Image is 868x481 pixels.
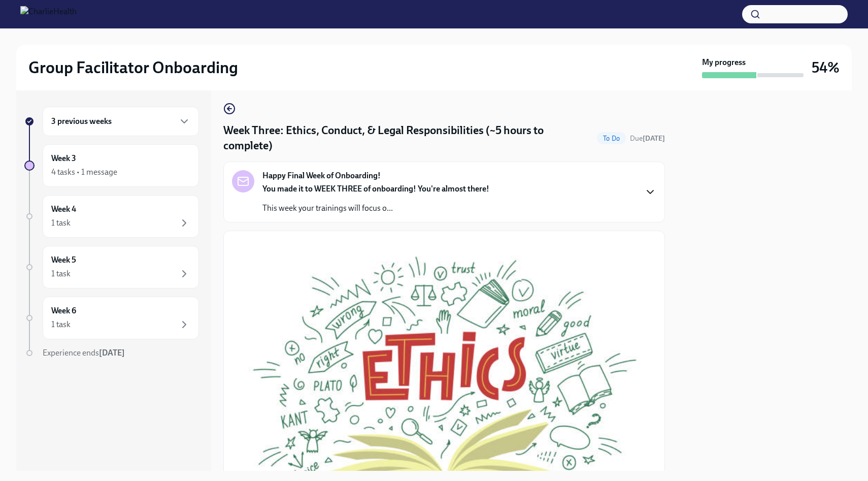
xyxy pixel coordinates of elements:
strong: My progress [702,57,746,68]
div: 1 task [51,217,71,229]
img: CharlieHealth [20,6,77,22]
strong: [DATE] [99,348,125,358]
h6: Week 6 [51,305,76,316]
p: This week your trainings will focus o... [262,203,489,214]
a: Week 51 task [24,246,199,288]
h6: 3 previous weeks [51,116,112,127]
div: 3 previous weeks [43,107,199,136]
h6: Week 3 [51,153,76,164]
a: Week 34 tasks • 1 message [24,144,199,187]
span: August 25th, 2025 07:00 [630,134,665,143]
div: 1 task [51,268,71,279]
a: Week 61 task [24,297,199,339]
div: 4 tasks • 1 message [51,167,117,178]
span: Due [630,134,665,143]
div: 1 task [51,319,71,330]
h3: 54% [812,58,840,77]
span: To Do [597,135,626,142]
h4: Week Three: Ethics, Conduct, & Legal Responsibilities (~5 hours to complete) [223,123,593,153]
h6: Week 4 [51,204,76,215]
a: Week 41 task [24,195,199,238]
strong: [DATE] [643,134,665,143]
span: Experience ends [43,348,125,358]
strong: You made it to WEEK THREE of onboarding! You're almost there! [262,184,489,194]
h2: Group Facilitator Onboarding [28,57,238,78]
strong: Happy Final Week of Onboarding! [262,170,381,181]
h6: Week 5 [51,254,76,266]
